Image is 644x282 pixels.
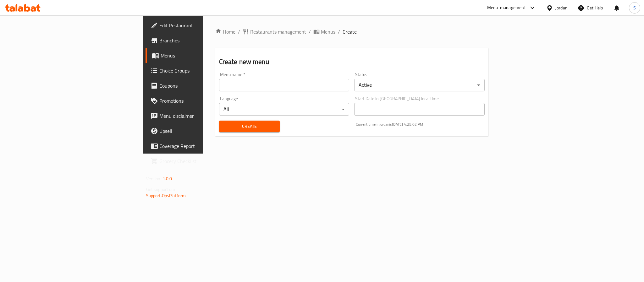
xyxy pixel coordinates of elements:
[146,18,250,33] a: Edit Restaurant
[159,97,245,105] span: Promotions
[159,22,245,29] span: Edit Restaurant
[159,67,245,74] span: Choice Groups
[146,154,250,169] a: Grocery Checklist
[159,142,245,150] span: Coverage Report
[224,122,275,130] span: Create
[219,79,350,91] input: Please enter Menu name
[146,108,250,123] a: Menu disclaimer
[146,93,250,108] a: Promotions
[159,82,245,89] span: Coupons
[146,63,250,78] a: Choice Groups
[354,79,485,91] div: Active
[309,28,311,35] li: /
[250,28,306,35] span: Restaurants management
[633,4,636,11] span: S
[343,28,357,35] span: Create
[146,185,175,193] span: Get support on:
[219,121,280,132] button: Create
[159,37,245,44] span: Branches
[146,175,162,183] span: Version:
[146,192,186,200] a: Support.OpsPlatform
[219,103,350,116] div: All
[162,175,172,183] span: 1.0.0
[146,78,250,93] a: Coupons
[215,28,489,35] nav: breadcrumb
[159,157,245,165] span: Grocery Checklist
[146,123,250,138] a: Upsell
[219,57,485,67] h2: Create new menu
[146,33,250,48] a: Branches
[159,127,245,135] span: Upsell
[161,52,245,59] span: Menus
[338,28,340,35] li: /
[487,4,526,12] div: Menu-management
[159,112,245,120] span: Menu disclaimer
[313,28,335,35] a: Menus
[321,28,335,35] span: Menus
[356,122,485,127] p: Current time in Jordan is [DATE] 4:25:02 PM
[146,138,250,154] a: Coverage Report
[243,28,306,35] a: Restaurants management
[146,48,250,63] a: Menus
[555,4,568,11] div: Jordan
